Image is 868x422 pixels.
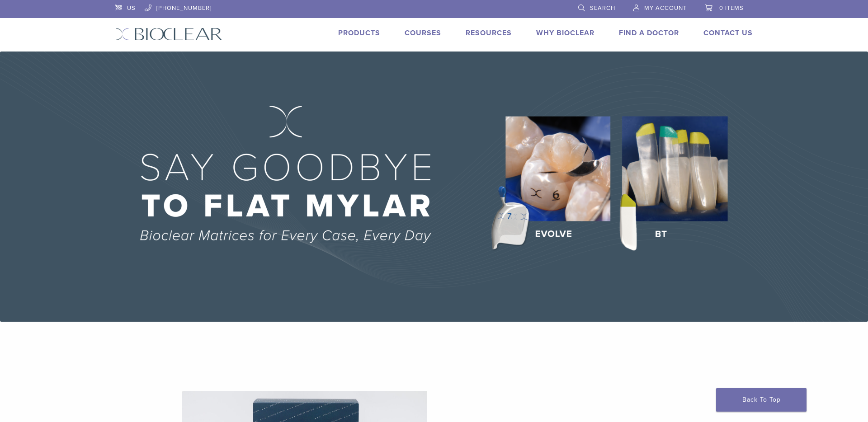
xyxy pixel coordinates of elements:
[466,28,512,38] a: Resources
[719,5,744,12] span: 0 items
[590,5,615,12] span: Search
[405,28,441,38] a: Courses
[338,28,380,38] a: Products
[644,5,687,12] span: My Account
[716,388,807,412] a: Back To Top
[536,28,594,38] a: Why Bioclear
[115,28,222,41] img: Bioclear
[619,28,679,38] a: Find A Doctor
[703,28,753,38] a: Contact Us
